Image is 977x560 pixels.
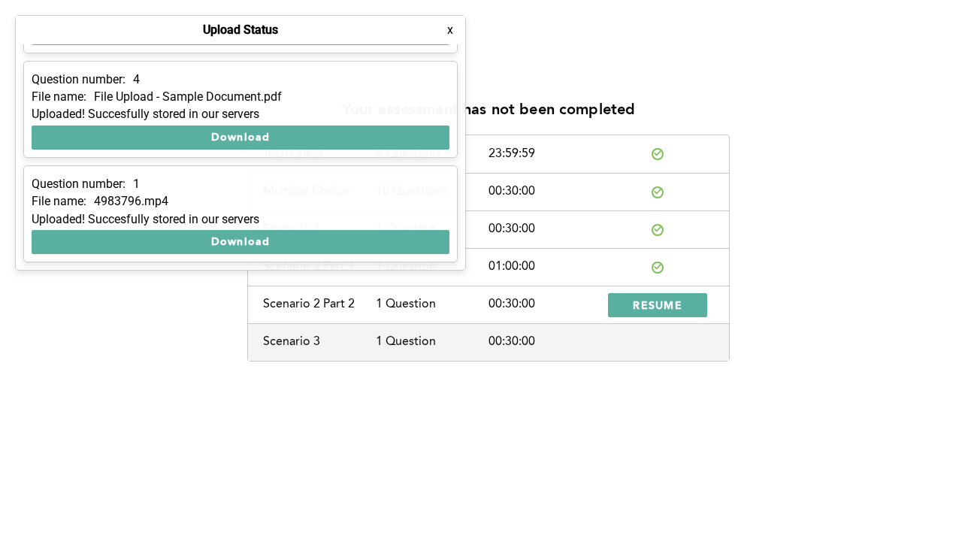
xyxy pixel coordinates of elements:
button: Download [32,230,449,254]
p: 4 [133,73,140,86]
p: File Upload - Sample Document.pdf [94,90,282,104]
div: 00:30:00 [488,185,601,198]
p: File name: [32,90,86,104]
div: Uploaded! Succesfully stored in our servers [32,213,449,226]
p: 4983796.mp4 [94,195,168,208]
div: Uploaded! Succesfully stored in our servers [32,107,449,121]
button: x [443,23,458,38]
p: 1 [133,177,140,191]
div: 1 Question [376,298,488,311]
p: Question number: [32,73,126,86]
p: Question number: [32,177,126,191]
div: 23:59:59 [488,147,601,161]
span: RESUME [633,298,682,312]
button: Show Uploads [15,15,147,39]
div: Scenario 2 Part 2 [263,298,376,311]
p: Your assessment has not been completed [342,102,636,120]
p: File name: [32,195,86,208]
div: Scenario 3 [263,335,376,349]
h4: Upload Status [203,23,278,37]
div: 00:30:00 [488,335,601,349]
div: 00:30:00 [488,222,601,236]
button: Download [32,126,449,150]
div: 01:00:00 [488,260,601,274]
button: RESUME [608,293,707,317]
div: 00:30:00 [488,298,601,311]
div: 1 Question [376,335,488,349]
